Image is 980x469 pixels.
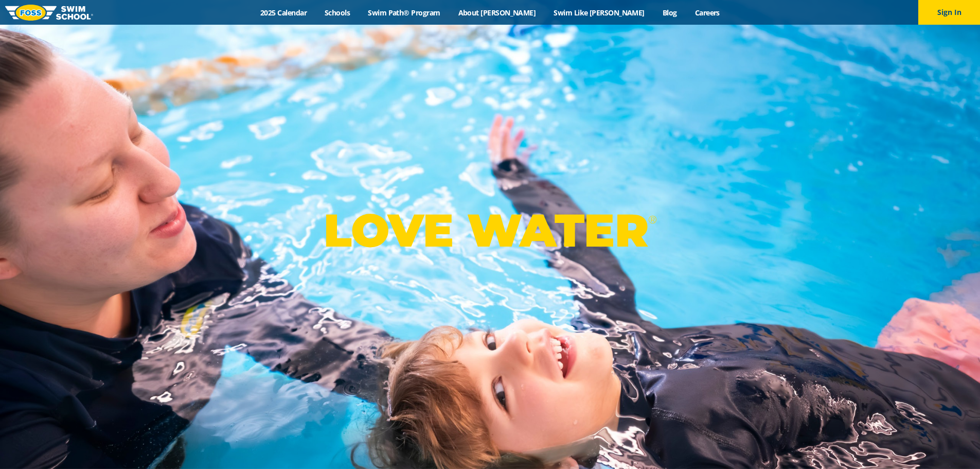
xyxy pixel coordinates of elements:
[324,203,656,258] p: LOVE WATER
[653,8,686,18] a: Blog
[5,5,93,21] img: FOSS Swim School Logo
[252,8,316,18] a: 2025 Calendar
[545,8,654,18] a: Swim Like [PERSON_NAME]
[449,8,545,18] a: About [PERSON_NAME]
[686,8,728,18] a: Careers
[648,213,656,226] sup: ®
[359,8,449,18] a: Swim Path® Program
[316,8,359,18] a: Schools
